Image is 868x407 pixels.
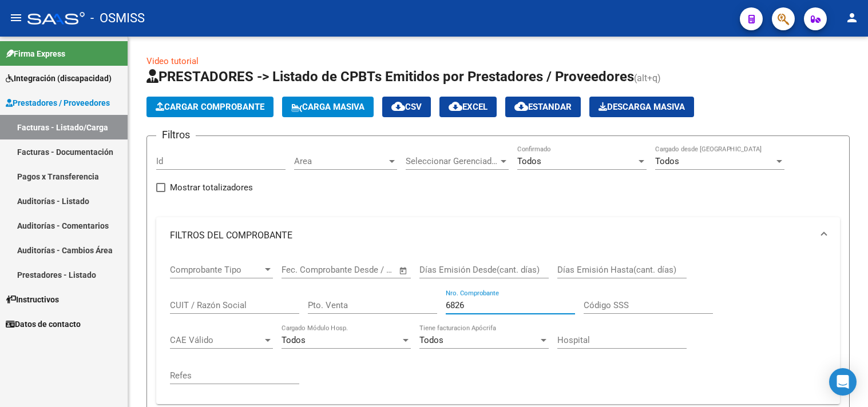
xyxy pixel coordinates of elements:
[845,11,859,25] mat-icon: person
[599,102,685,112] span: Descarga Masiva
[6,293,59,306] span: Instructivos
[6,97,110,109] span: Prestadores / Proveedores
[514,99,528,113] mat-icon: cloud_download
[419,335,443,345] span: Todos
[170,265,263,275] span: Comprobante Tipo
[9,11,23,25] mat-icon: menu
[514,102,572,112] span: Estandar
[282,265,319,275] input: Start date
[391,99,405,113] mat-icon: cloud_download
[391,102,422,112] span: CSV
[439,97,497,117] button: EXCEL
[6,72,112,85] span: Integración (discapacidad)
[329,265,385,275] input: End date
[170,335,263,345] span: CAE Válido
[655,156,679,166] span: Todos
[449,99,462,113] mat-icon: cloud_download
[449,102,487,112] span: EXCEL
[397,264,410,277] button: Open calendar
[282,97,374,117] button: Carga Masiva
[589,97,694,117] app-download-masive: Descarga masiva de comprobantes (adjuntos)
[146,69,634,85] span: PRESTADORES -> Listado de CPBTs Emitidos por Prestadores / Proveedores
[156,127,196,143] h3: Filtros
[829,368,857,396] div: Open Intercom Messenger
[6,47,65,60] span: Firma Express
[170,229,812,242] mat-panel-title: FILTROS DEL COMPROBANTE
[170,181,253,194] span: Mostrar totalizadores
[282,335,306,345] span: Todos
[505,97,581,117] button: Estandar
[406,156,498,166] span: Seleccionar Gerenciador
[291,102,364,112] span: Carga Masiva
[146,56,199,66] a: Video tutorial
[156,217,840,254] mat-expansion-panel-header: FILTROS DEL COMPROBANTE
[382,97,431,117] button: CSV
[6,318,81,330] span: Datos de contacto
[156,102,264,112] span: Cargar Comprobante
[634,73,661,83] span: (alt+q)
[146,97,274,117] button: Cargar Comprobante
[90,6,145,31] span: - OSMISS
[517,156,541,166] span: Todos
[294,156,387,166] span: Area
[156,254,840,404] div: FILTROS DEL COMPROBANTE
[589,97,694,117] button: Descarga Masiva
